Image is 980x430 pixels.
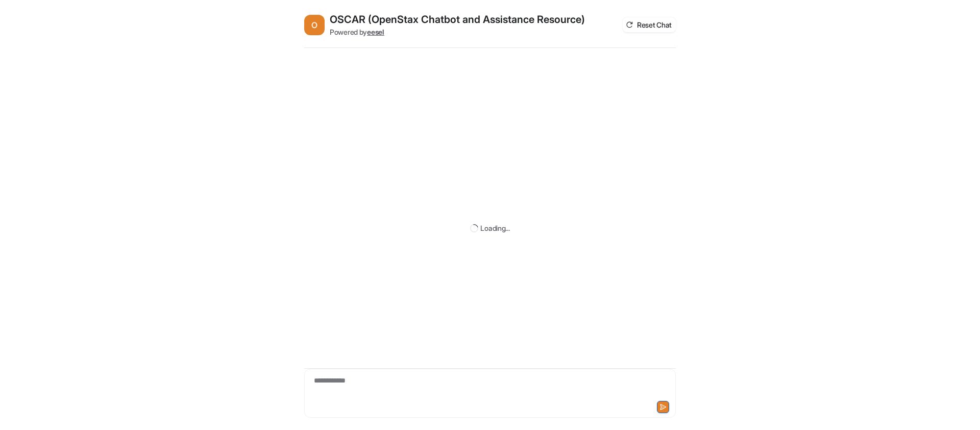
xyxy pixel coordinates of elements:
[330,27,585,37] div: Powered by
[480,223,509,233] div: Loading...
[623,17,676,32] button: Reset Chat
[367,28,384,36] b: eesel
[330,12,585,27] h2: OSCAR (OpenStax Chatbot and Assistance Resource)
[304,15,325,35] span: O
